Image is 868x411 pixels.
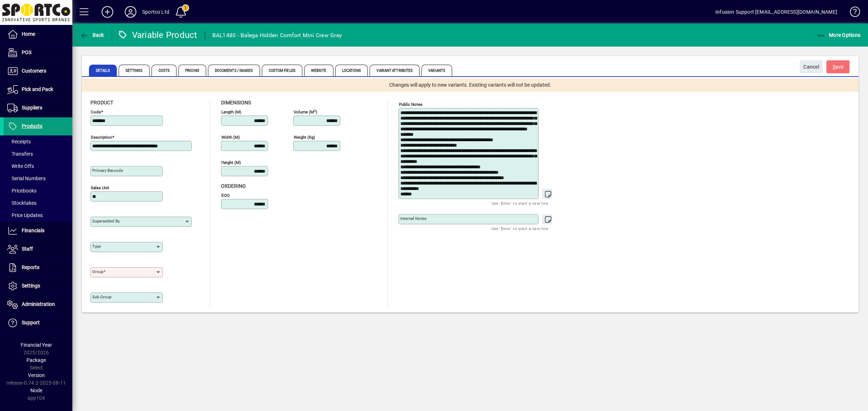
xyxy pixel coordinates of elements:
a: POS [4,44,72,62]
mat-label: Sub group [92,294,111,299]
a: Serial Numbers [4,172,72,185]
span: Financials [22,228,44,233]
a: Write Offs [4,160,72,172]
a: Home [4,25,72,43]
a: Customers [4,62,72,80]
a: Administration [4,295,72,313]
mat-label: Type [92,244,101,249]
span: Products [22,123,42,129]
mat-label: Superseded by [92,219,120,224]
span: Financial Year [21,342,52,348]
span: Variants [421,65,452,76]
a: Stocktakes [4,197,72,209]
sup: 3 [314,109,316,112]
span: Locations [335,65,368,76]
mat-hint: Use 'Enter' to start a new line [492,199,548,207]
button: Cancel [800,60,823,73]
span: Price Updates [7,212,43,218]
button: Save [826,60,850,73]
mat-label: Height (m) [221,160,241,165]
div: Infusion Support [EMAIL_ADDRESS][DOMAIN_NAME] [715,6,837,18]
span: ave [833,61,844,73]
span: POS [22,49,31,55]
span: Costs [152,65,177,76]
span: Back [80,32,104,38]
span: Ordering [221,183,246,189]
span: Package [26,357,46,363]
a: Support [4,314,72,332]
span: Administration [22,301,55,307]
span: Serial Numbers [7,176,46,181]
span: Cancel [803,61,819,73]
span: Pricebooks [7,188,37,194]
span: Variant Attributes [370,65,420,76]
span: Details [89,65,117,76]
span: Transfers [7,151,33,157]
mat-label: Internal Notes [400,216,426,221]
mat-label: Public Notes [399,102,422,107]
span: Home [22,31,35,37]
span: Stocktakes [7,200,37,206]
app-page-header-button: Back [72,29,112,42]
button: Profile [119,5,142,18]
span: Custom Fields [262,65,302,76]
a: Receipts [4,135,72,148]
a: Price Updates [4,209,72,221]
mat-label: Weight (Kg) [294,135,315,140]
a: Suppliers [4,99,72,117]
span: Product [90,100,113,105]
mat-label: Description [91,135,112,140]
mat-label: Width (m) [221,135,240,140]
a: Knowledge Base [844,1,859,25]
span: Write Offs [7,163,34,169]
span: Node [30,388,42,393]
span: Documents / Images [208,65,260,76]
mat-label: Length (m) [221,109,241,114]
a: Staff [4,240,72,258]
a: Reports [4,259,72,277]
mat-label: Volume (m ) [294,109,317,114]
mat-label: Code [91,109,101,114]
mat-label: Primary barcode [92,168,123,173]
div: Sportco Ltd [142,6,169,18]
span: Website [304,65,333,76]
a: Pricebooks [4,185,72,197]
span: Support [22,320,40,325]
span: Version [28,372,45,378]
button: Add [96,5,119,18]
button: More Options [815,29,863,42]
a: Transfers [4,148,72,160]
a: Pick and Pack [4,81,72,99]
span: Changes will apply to new variants. Existing variants will not be updated. [389,81,551,89]
span: Reports [22,264,39,270]
span: Dimensions [221,100,251,105]
div: BAL1480 - Balega Hidden Comfort Mini Crew Grey [212,30,342,41]
a: Financials [4,222,72,240]
a: Settings [4,277,72,295]
mat-label: Sales unit [91,185,109,190]
span: Pick and Pack [22,86,53,92]
span: Receipts [7,139,31,144]
span: More Options [817,32,861,38]
mat-hint: Use 'Enter' to start a new line [492,224,548,233]
span: Settings [22,283,40,289]
span: S [833,64,835,70]
mat-label: Group [92,269,103,274]
button: Back [78,29,106,42]
span: Suppliers [22,105,42,111]
span: Staff [22,246,33,252]
div: Variable Product [118,29,197,41]
span: Pricing [178,65,206,76]
span: Customers [22,68,46,74]
span: Settings [119,65,150,76]
mat-label: EOQ [221,193,230,198]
